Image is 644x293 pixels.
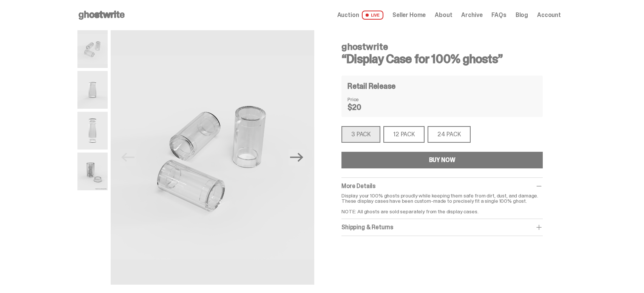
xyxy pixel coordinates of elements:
[77,153,108,190] img: display%20case%20example.png
[337,11,383,20] a: Auction LIVE
[461,12,482,18] a: Archive
[341,152,543,168] button: BUY NOW
[392,12,426,18] a: Seller Home
[111,30,314,285] img: display%20cases%203.png
[341,42,543,51] h4: ghostwrite
[77,112,108,150] img: display%20case%20open.png
[289,149,305,166] button: Next
[516,12,528,18] a: Blog
[77,71,108,109] img: display%20case%201.png
[341,182,375,190] span: More Details
[491,12,506,18] a: FAQs
[429,157,456,163] div: BUY NOW
[337,12,359,18] span: Auction
[383,126,425,143] div: 12 PACK
[362,11,383,20] span: LIVE
[77,30,108,68] img: display%20cases%203.png
[341,224,543,231] div: Shipping & Returns
[428,126,471,143] div: 24 PACK
[341,193,543,214] p: Display your 100% ghosts proudly while keeping them safe from dirt, dust, and damage. These displ...
[341,126,380,143] div: 3 PACK
[347,103,385,111] dd: $20
[347,82,395,90] h4: Retail Release
[341,53,543,65] h3: “Display Case for 100% ghosts”
[435,12,452,18] a: About
[347,97,385,102] dt: Price
[537,12,561,18] a: Account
